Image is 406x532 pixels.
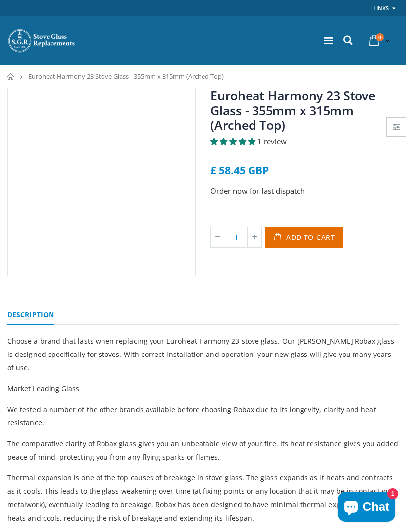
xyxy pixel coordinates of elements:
a: Home [7,73,15,80]
button: Add to Cart [265,227,343,248]
img: Stove Glass Replacement [7,28,77,53]
span: We tested a number of the other brands available before choosing Robax due to its longevity, clar... [7,405,376,427]
span: 1 review [257,136,287,146]
span: £ 58.45 GBP [210,163,269,177]
a: Euroheat Harmony 23 Stove Glass - 355mm x 315mm (Arched Top) [210,87,375,133]
span: 0 [376,33,384,41]
span: Euroheat Harmony 23 Stove Glass - 355mm x 315mm (Arched Top) [28,72,224,81]
span: 5.00 stars [210,136,257,146]
span: Market Leading Glass [7,384,79,393]
span: The comparative clarity of Robax glass gives you an unbeatable view of your fire. Its heat resist... [7,439,398,462]
span: Thermal expansion is one of the top causes of breakage in stove glass. The glass expands as it he... [7,473,396,523]
a: Menu [324,34,333,47]
a: Description [7,305,54,325]
p: Order now for fast dispatch [210,185,399,197]
inbox-online-store-chat: Shopify online store chat [335,492,398,524]
a: 0 [365,31,392,50]
span: Choose a brand that lasts when replacing your Euroheat Harmony 23 stove glass. Our [PERSON_NAME] ... [7,336,395,372]
a: Links [373,2,389,14]
span: Add to Cart [286,233,335,242]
